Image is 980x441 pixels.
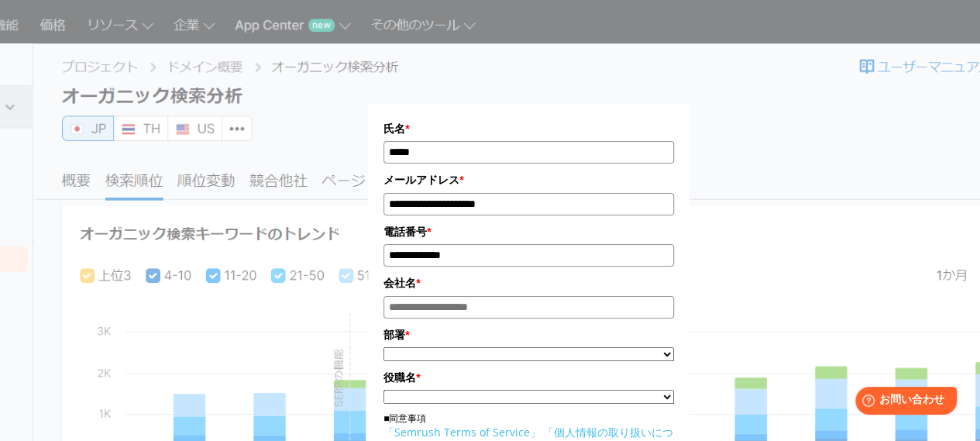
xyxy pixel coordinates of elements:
[383,326,674,343] label: 部署
[383,223,674,240] label: 電話番号
[383,274,674,291] label: 会社名
[383,171,674,188] label: メールアドレス
[383,425,541,439] a: 「Semrush Terms of Service」
[842,381,963,424] iframe: Help widget launcher
[383,120,674,137] label: 氏名
[383,369,674,386] label: 役職名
